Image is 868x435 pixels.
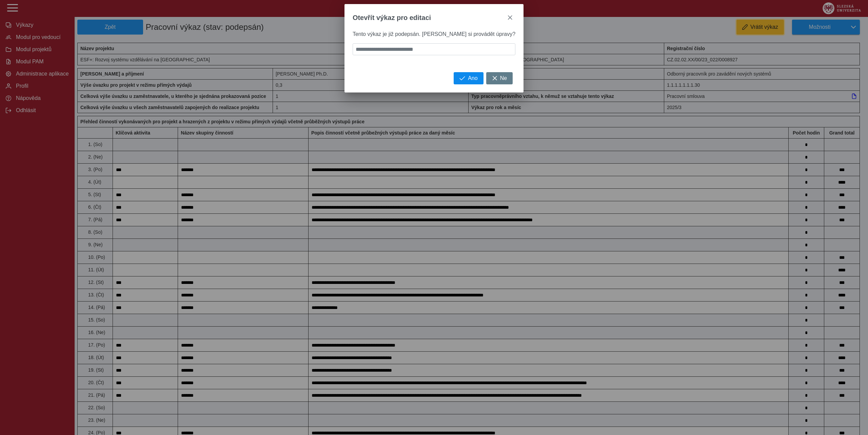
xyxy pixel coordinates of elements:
div: Tento výkaz je již podepsán. [PERSON_NAME] si provádět úpravy? [344,31,524,72]
button: Ne [486,72,513,84]
span: Ne [500,75,507,81]
span: Otevřít výkaz pro editaci [353,14,431,22]
button: Ano [454,72,483,84]
button: close [505,12,515,23]
span: Ano [468,75,477,81]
